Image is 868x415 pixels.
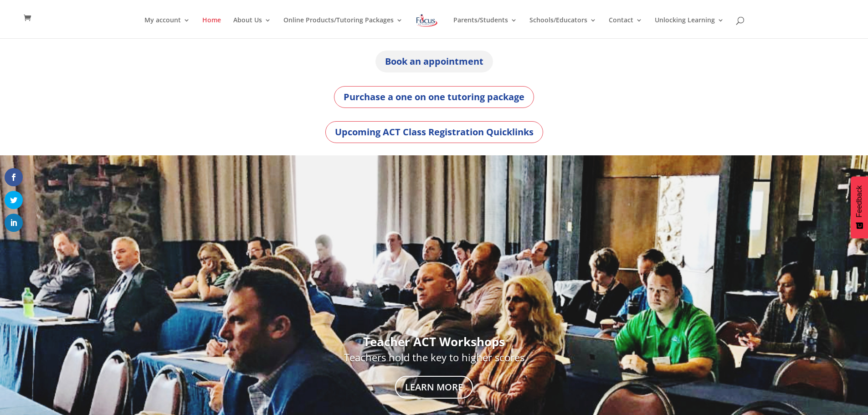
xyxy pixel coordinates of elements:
a: Purchase a one on one tutoring package [334,86,534,108]
a: Parents/Students [453,17,517,38]
strong: Teacher ACT Workshops [363,333,505,350]
a: My account [144,17,190,38]
a: Unlocking Learning [655,17,724,38]
a: Contact [609,17,642,38]
a: Online Products/Tutoring Packages [283,17,403,38]
h3: Teachers hold the key to higher scores [113,352,755,367]
a: Upcoming ACT Class Registration Quicklinks [325,121,543,143]
a: Home [202,17,221,38]
a: About Us [233,17,271,38]
img: Focus on Learning [415,12,439,29]
a: Schools/Educators [529,17,596,38]
a: Book an appointment [375,51,493,72]
button: Feedback - Show survey [851,176,868,238]
span: Feedback [855,185,863,217]
a: Learn More [395,376,473,399]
